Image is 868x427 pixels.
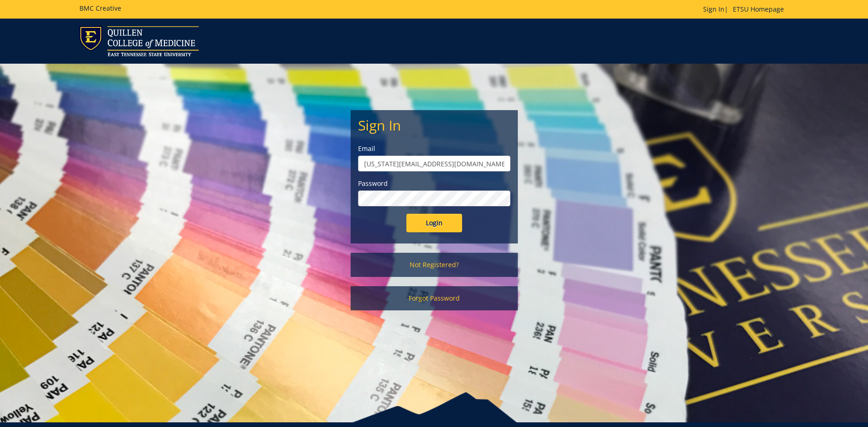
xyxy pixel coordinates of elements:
h5: BMC Creative [79,5,121,12]
a: Forgot Password [351,286,518,310]
a: Sign In [703,5,724,13]
a: ETSU Homepage [728,5,789,13]
img: ETSU logo [79,26,199,56]
label: Password [358,179,510,188]
p: | [703,5,789,14]
input: Login [406,214,462,232]
label: Email [358,144,510,153]
h2: Sign In [358,118,510,133]
a: Not Registered? [351,253,518,277]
